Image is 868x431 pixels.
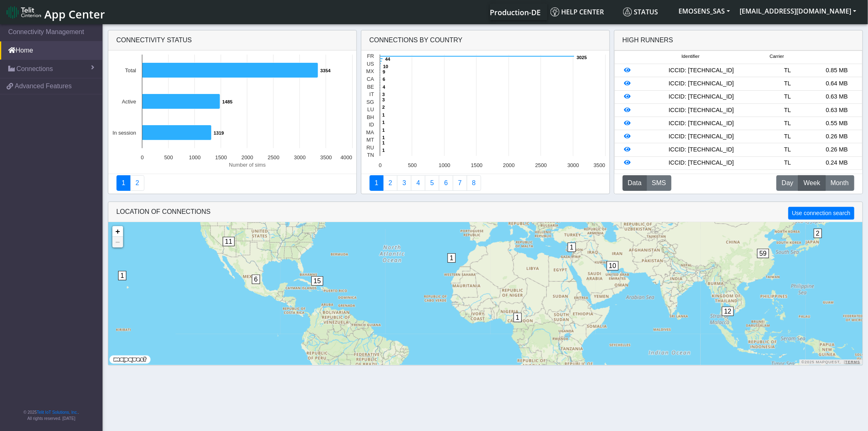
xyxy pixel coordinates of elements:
text: 500 [164,154,173,160]
span: 2 [814,229,822,238]
div: ICCID: [TECHNICAL_ID] [640,119,763,128]
a: Status [620,4,674,20]
span: 11 [223,237,235,246]
a: Deployment status [130,175,144,191]
span: Day [782,178,793,188]
text: 1500 [471,162,482,168]
span: Identifier [682,53,700,60]
span: 6 [252,275,260,284]
div: TL [763,92,812,101]
div: 1 [118,271,126,296]
div: Connectivity status [108,30,356,50]
text: FR [367,53,374,59]
span: 59 [757,249,770,258]
button: [EMAIL_ADDRESS][DOMAIN_NAME] [735,4,861,18]
text: IT [369,91,374,97]
a: Zoom in [112,226,123,237]
div: 1 [514,313,522,337]
div: TL [763,132,812,141]
span: Status [623,7,658,16]
text: SG [366,99,374,105]
text: 3025 [577,55,587,60]
text: 1 [382,120,385,125]
text: 3000 [567,162,579,168]
text: 1 [382,135,385,140]
a: App Center [7,3,104,21]
text: Total [125,67,136,73]
button: Use connection search [788,207,854,220]
text: LU [367,106,374,112]
nav: Summary paging [116,175,348,191]
text: In session [112,130,136,136]
text: ID [369,122,374,128]
text: 2000 [503,162,514,168]
div: 1 [568,243,576,267]
div: 0.63 MB [812,92,861,101]
text: 3000 [294,154,305,160]
div: ©2025 MapQuest, | [799,360,862,365]
button: Week [798,175,826,191]
span: 1 [568,243,576,252]
span: 1 [448,253,456,263]
span: Help center [550,7,604,16]
text: 4 [383,85,386,89]
text: 1319 [214,131,224,135]
span: Week [804,178,820,188]
span: Connections [16,64,53,74]
div: ICCID: [TECHNICAL_ID] [640,66,763,75]
nav: Summary paging [370,175,601,191]
text: 3500 [594,162,605,168]
text: 1000 [189,154,200,160]
text: US [367,61,374,67]
text: 1000 [439,162,450,168]
text: 2500 [535,162,546,168]
div: 1 [448,253,456,278]
text: 1 [382,148,385,153]
div: ICCID: [TECHNICAL_ID] [640,145,763,154]
text: 44 [385,57,391,62]
div: 0.64 MB [812,79,861,88]
span: App Center [44,7,105,22]
text: 2 [382,105,385,110]
a: Usage per Country [397,175,411,191]
text: 6 [383,77,385,82]
div: ICCID: [TECHNICAL_ID] [640,79,763,88]
text: CA [367,76,374,82]
text: 0 [379,162,381,168]
text: 1 [382,112,385,117]
text: 500 [408,162,416,168]
text: 2000 [241,154,253,160]
span: 12 [722,307,734,316]
div: ICCID: [TECHNICAL_ID] [640,106,763,115]
div: 0.24 MB [812,158,861,167]
div: 0.63 MB [812,106,861,115]
a: Connectivity status [116,175,131,191]
a: Not Connected for 30 days [467,175,481,191]
text: 3354 [320,68,331,73]
a: Zoom out [112,237,123,248]
text: 3500 [320,154,331,160]
a: Usage by Carrier [425,175,439,191]
text: 3 [382,97,385,102]
text: 9 [383,69,385,74]
div: ICCID: [TECHNICAL_ID] [640,132,763,141]
span: 1 [118,271,127,280]
a: Zero Session [453,175,467,191]
span: Production-DE [490,7,541,17]
text: TN [367,152,374,158]
div: Connections By Country [361,30,610,50]
text: MT [366,137,374,143]
button: SMS [646,175,672,191]
text: 10 [383,64,388,69]
span: Carrier [770,53,784,60]
text: 3 [382,92,385,97]
text: 1 [382,140,385,145]
div: 0.85 MB [812,66,861,75]
button: EMOSENS_SAS [674,4,735,18]
a: Telit IoT Solutions, Inc. [37,410,78,415]
text: RU [366,144,374,151]
button: Month [825,175,854,191]
div: TL [763,158,812,167]
div: 0.26 MB [812,145,861,154]
text: Active [122,99,136,105]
